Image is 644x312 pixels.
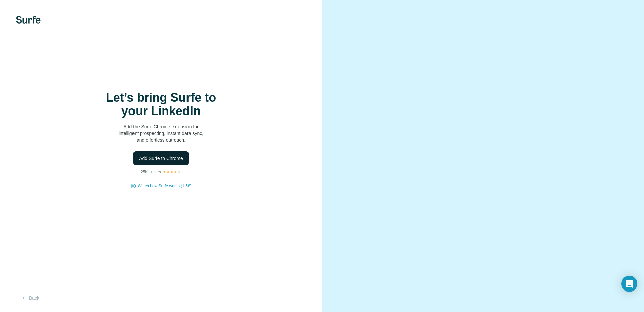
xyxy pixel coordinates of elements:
[16,292,44,304] button: Back
[138,183,191,189] button: Watch how Surfe works (1:58)
[133,151,189,165] button: Add Surfe to Chrome
[94,91,228,118] h1: Let’s bring Surfe to your LinkedIn
[139,155,183,162] span: Add Surfe to Chrome
[94,123,228,143] p: Add the Surfe Chrome extension for intelligent prospecting, instant data sync, and effortless out...
[162,170,181,174] img: Rating Stars
[621,276,637,292] div: Open Intercom Messenger
[16,16,41,24] img: Surfe's logo
[141,169,161,175] p: 25K+ users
